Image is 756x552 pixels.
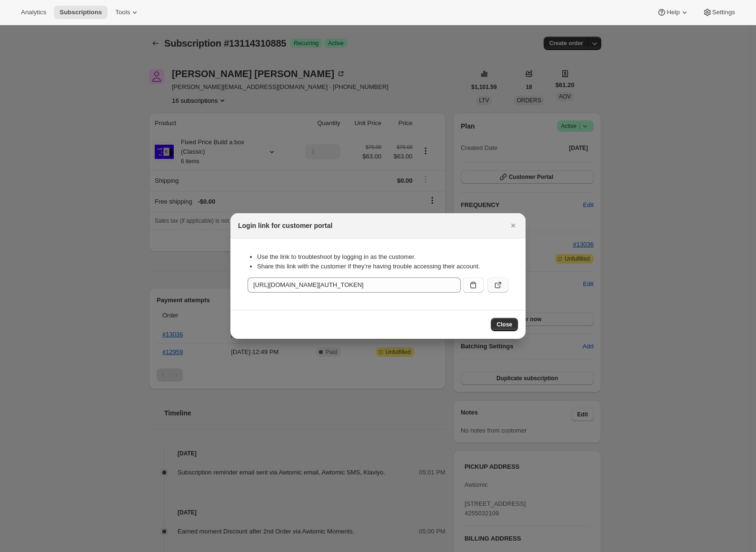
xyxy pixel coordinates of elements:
h2: Login link for customer portal [238,221,332,230]
span: Analytics [21,9,46,16]
li: Use the link to troubleshoot by logging in as the customer. [257,252,508,262]
span: Help [666,9,679,16]
button: Settings [697,6,741,19]
button: Close [491,318,518,331]
button: Tools [109,6,145,19]
button: Subscriptions [54,6,108,19]
li: Share this link with the customer if they’re having trouble accessing their account. [257,262,508,271]
span: Tools [115,9,130,16]
button: Analytics [15,6,52,19]
button: Help [651,6,695,19]
span: Subscriptions [60,9,102,16]
span: Close [497,321,512,328]
span: Settings [712,9,735,16]
button: Close [507,219,520,232]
